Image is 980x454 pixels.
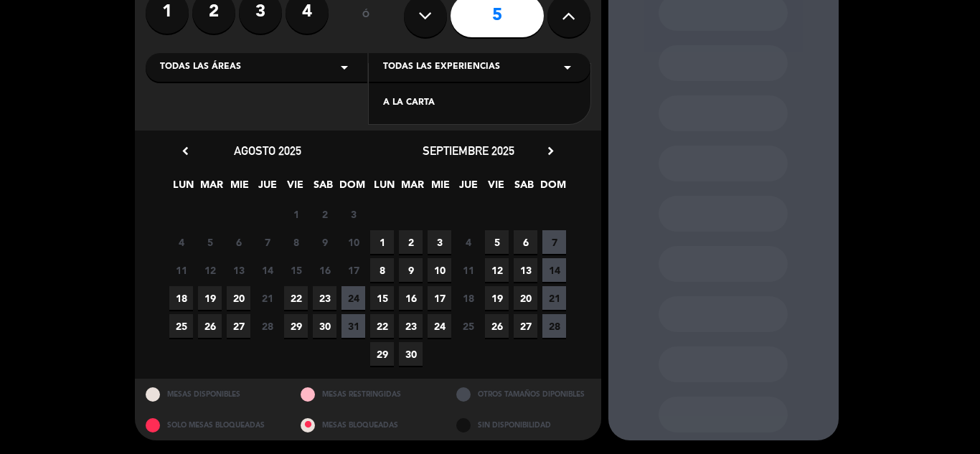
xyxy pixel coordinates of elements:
[313,230,336,254] span: 9
[542,314,566,338] span: 28
[284,314,308,338] span: 29
[169,286,193,310] span: 18
[428,286,451,310] span: 17
[485,314,509,338] span: 26
[341,314,365,338] span: 31
[383,60,500,75] span: Todas las experiencias
[339,176,363,200] span: DOM
[284,258,308,282] span: 15
[484,176,508,200] span: VIE
[399,230,423,254] span: 2
[169,258,193,282] span: 11
[313,258,336,282] span: 16
[542,230,566,254] span: 7
[311,176,335,200] span: SAB
[290,379,446,410] div: MESAS RESTRINGIDAS
[400,176,424,200] span: MAR
[336,59,353,76] i: arrow_drop_down
[456,286,480,310] span: 18
[255,286,279,310] span: 21
[399,258,423,282] span: 9
[370,258,394,282] span: 8
[542,258,566,282] span: 14
[485,230,509,254] span: 5
[428,258,451,282] span: 10
[198,286,222,310] span: 19
[542,286,566,310] span: 21
[169,230,193,254] span: 4
[227,314,250,338] span: 27
[255,314,279,338] span: 28
[135,379,291,410] div: MESAS DISPONIBLES
[456,314,480,338] span: 25
[341,230,365,254] span: 10
[370,230,394,254] span: 1
[514,286,537,310] span: 20
[485,286,509,310] span: 19
[255,176,279,200] span: JUE
[199,176,223,200] span: MAR
[456,258,480,282] span: 11
[290,410,446,440] div: MESAS BLOQUEADAS
[540,176,564,200] span: DOM
[514,230,537,254] span: 6
[514,314,537,338] span: 27
[383,96,576,110] div: A LA CARTA
[227,230,250,254] span: 6
[341,258,365,282] span: 17
[399,342,423,366] span: 30
[178,143,193,159] i: chevron_left
[423,143,514,158] span: septiembre 2025
[255,230,279,254] span: 7
[171,176,195,200] span: LUN
[446,410,601,440] div: SIN DISPONIBILIDAD
[169,314,193,338] span: 25
[313,202,336,226] span: 2
[227,286,250,310] span: 20
[370,342,394,366] span: 29
[370,314,394,338] span: 22
[313,286,336,310] span: 23
[284,230,308,254] span: 8
[456,176,480,200] span: JUE
[160,60,241,75] span: Todas las áreas
[428,230,451,254] span: 3
[428,314,451,338] span: 24
[135,410,291,440] div: SOLO MESAS BLOQUEADAS
[227,258,250,282] span: 13
[234,143,301,158] span: agosto 2025
[399,314,423,338] span: 23
[198,258,222,282] span: 12
[313,314,336,338] span: 30
[284,202,308,226] span: 1
[559,59,576,76] i: arrow_drop_down
[372,176,396,200] span: LUN
[283,176,307,200] span: VIE
[341,286,365,310] span: 24
[485,258,509,282] span: 12
[456,230,480,254] span: 4
[428,176,452,200] span: MIE
[341,202,365,226] span: 3
[284,286,308,310] span: 22
[543,143,558,159] i: chevron_right
[198,230,222,254] span: 5
[446,379,601,410] div: OTROS TAMAÑOS DIPONIBLES
[514,258,537,282] span: 13
[512,176,536,200] span: SAB
[198,314,222,338] span: 26
[370,286,394,310] span: 15
[399,286,423,310] span: 16
[255,258,279,282] span: 14
[227,176,251,200] span: MIE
